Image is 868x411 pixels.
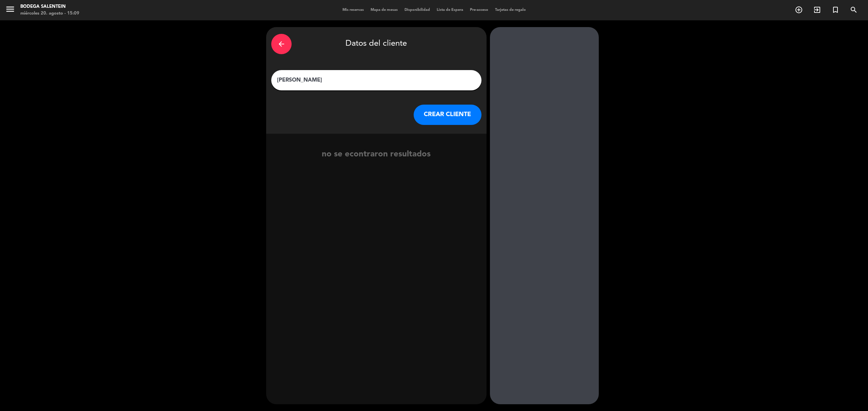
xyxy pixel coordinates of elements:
[831,6,840,14] i: turned_in_not
[467,8,492,12] span: Pre-acceso
[367,8,401,12] span: Mapa de mesas
[271,32,481,56] div: Datos del cliente
[266,148,487,161] div: no se econtraron resultados
[813,6,821,14] i: exit_to_app
[433,8,467,12] span: Lista de Espera
[492,8,529,12] span: Tarjetas de regalo
[401,8,433,12] span: Disponibilidad
[5,4,15,14] i: menu
[20,3,79,10] div: Bodega Salentein
[795,6,803,14] i: add_circle_outline
[414,105,481,125] button: CREAR CLIENTE
[20,10,79,17] div: miércoles 20. agosto - 15:09
[5,4,15,17] button: menu
[339,8,367,12] span: Mis reservas
[276,75,476,85] input: Escriba nombre, correo electrónico o número de teléfono...
[277,40,285,48] i: arrow_back
[850,6,858,14] i: search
